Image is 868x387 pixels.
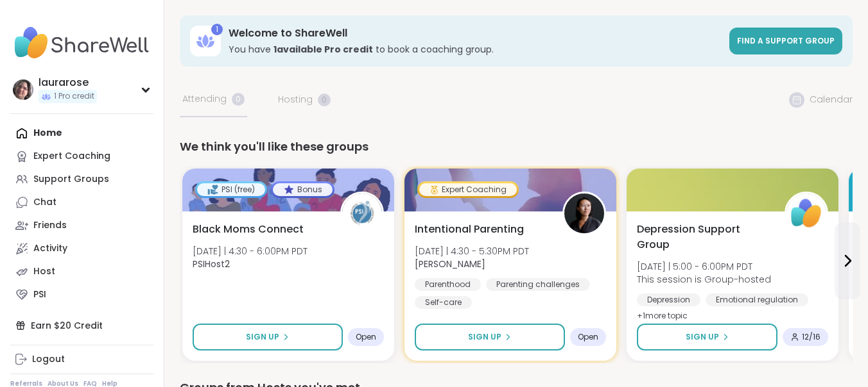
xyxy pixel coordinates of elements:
[39,76,97,90] div: laurarose
[486,278,590,291] div: Parenting challenges
[33,219,67,232] div: Friends
[273,43,373,56] b: 1 available Pro credit
[578,332,598,342] span: Open
[193,222,304,237] span: Black Moms Connect
[10,237,153,260] a: Activity
[193,258,230,270] b: PSIHost2
[197,183,265,196] div: PSI (free)
[33,196,56,209] div: Chat
[33,265,55,278] div: Host
[729,28,842,54] a: Find a support group
[10,214,153,237] a: Friends
[686,331,719,343] span: Sign Up
[10,21,153,65] img: ShareWell Nav Logo
[33,242,67,255] div: Activity
[415,258,485,270] b: [PERSON_NAME]
[468,331,501,343] span: Sign Up
[10,283,153,306] a: PSI
[229,43,722,56] h3: You have to book a coaching group.
[637,260,771,273] span: [DATE] | 5:00 - 6:00PM PDT
[415,222,524,237] span: Intentional Parenting
[10,168,153,191] a: Support Groups
[637,222,770,252] span: Depression Support Group
[415,278,481,291] div: Parenthood
[33,288,46,301] div: PSI
[786,193,826,233] img: ShareWell
[10,191,153,214] a: Chat
[33,150,110,163] div: Expert Coaching
[415,245,529,258] span: [DATE] | 4:30 - 5:30PM PDT
[246,331,279,343] span: Sign Up
[564,193,604,233] img: Natasha
[706,293,808,306] div: Emotional regulation
[193,245,308,258] span: [DATE] | 4:30 - 6:00PM PDT
[415,296,472,309] div: Self-care
[802,332,820,342] span: 12 / 16
[13,79,33,100] img: laurarose
[419,183,517,196] div: Expert Coaching
[737,35,835,46] span: Find a support group
[10,314,153,337] div: Earn $20 Credit
[180,138,853,156] div: We think you'll like these groups
[10,348,153,371] a: Logout
[342,193,382,233] img: PSIHost2
[415,324,565,350] button: Sign Up
[356,332,376,342] span: Open
[10,260,153,283] a: Host
[10,145,153,168] a: Expert Coaching
[211,24,223,35] div: 1
[637,293,700,306] div: Depression
[32,353,65,366] div: Logout
[229,26,722,40] h3: Welcome to ShareWell
[33,173,109,186] div: Support Groups
[637,324,777,350] button: Sign Up
[193,324,343,350] button: Sign Up
[54,91,94,102] span: 1 Pro credit
[273,183,333,196] div: Bonus
[637,273,771,286] span: This session is Group-hosted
